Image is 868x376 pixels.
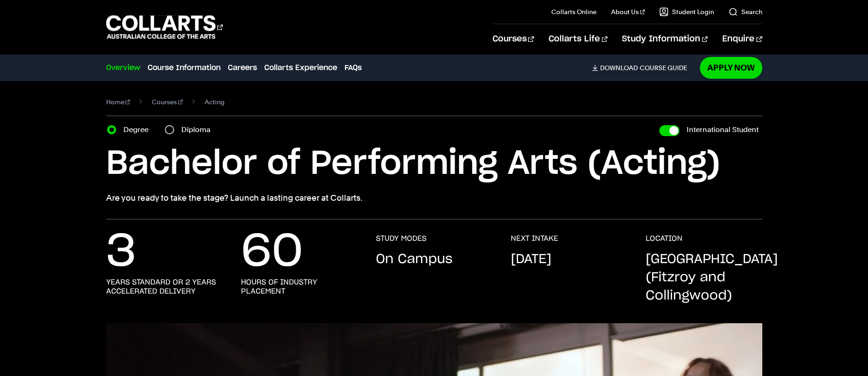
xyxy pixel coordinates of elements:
[106,192,762,204] p: Are you ready to take the stage? Launch a lasting career at Collarts.
[722,24,762,54] a: Enquire
[551,7,596,16] a: Collarts Online
[106,143,762,184] h1: Bachelor of Performing Arts (Acting)
[148,62,221,73] a: Course Information
[123,123,154,136] label: Degree
[592,64,694,72] a: DownloadCourse Guide
[646,234,683,243] h3: LOCATION
[659,7,714,16] a: Student Login
[241,278,358,296] h3: hours of industry placement
[700,57,762,78] a: Apply Now
[241,234,303,270] p: 60
[106,234,136,270] p: 3
[493,24,534,54] a: Courses
[549,24,607,54] a: Collarts Life
[646,250,778,305] p: [GEOGRAPHIC_DATA] (Fitzroy and Collingwood)
[687,123,759,136] label: International Student
[376,250,452,269] p: On Campus
[611,7,645,16] a: About Us
[205,96,225,108] span: Acting
[106,14,223,40] div: Go to homepage
[376,234,426,243] h3: STUDY MODES
[600,64,638,72] span: Download
[729,7,762,16] a: Search
[152,96,183,108] a: Courses
[511,250,551,269] p: [DATE]
[106,62,140,73] a: Overview
[264,62,337,73] a: Collarts Experience
[106,96,130,108] a: Home
[622,24,708,54] a: Study Information
[344,62,362,73] a: FAQs
[106,278,223,296] h3: years standard or 2 years accelerated delivery
[181,123,216,136] label: Diploma
[511,234,558,243] h3: NEXT INTAKE
[228,62,257,73] a: Careers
